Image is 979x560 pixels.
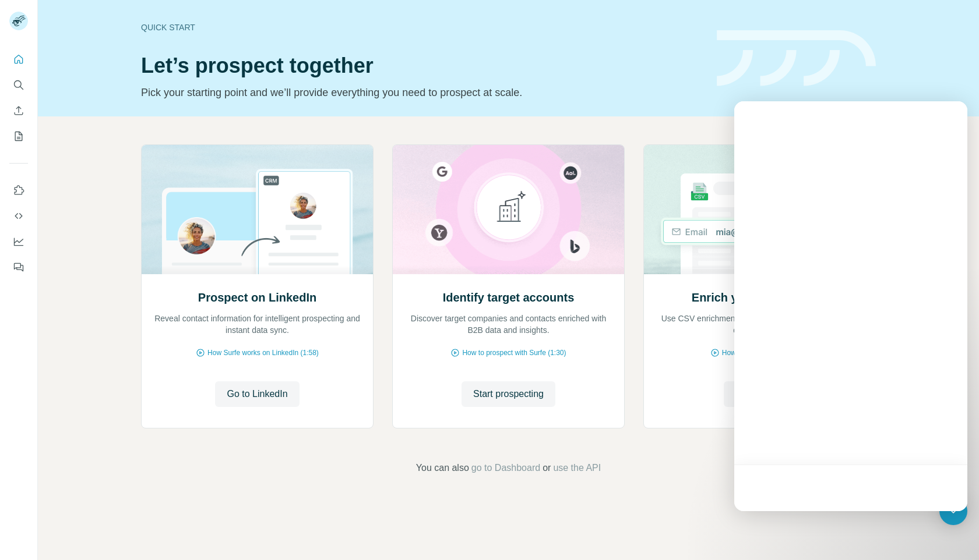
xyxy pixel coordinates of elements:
div: Quick start [141,22,703,33]
span: or [543,461,551,475]
button: Dashboard [9,231,28,252]
button: Feedback [9,257,28,278]
h2: Enrich your contact lists [692,289,827,306]
span: How to upload a CSV (2:59) [722,348,809,358]
button: Start prospecting [462,381,555,407]
button: Search [9,75,28,95]
p: Pick your starting point and we’ll provide everything you need to prospect at scale. [141,84,703,101]
h2: Identify target accounts [443,289,575,306]
img: Prospect on LinkedIn [141,145,374,274]
button: use the API [553,461,601,475]
img: Identify target accounts [392,145,625,274]
button: Use Surfe on LinkedIn [9,180,28,201]
img: banner [717,30,876,87]
span: How Surfe works on LinkedIn (1:58) [207,348,319,358]
h2: Prospect on LinkedIn [198,289,316,306]
span: Go to LinkedIn [227,387,287,401]
button: My lists [9,126,28,147]
span: You can also [416,461,469,475]
div: Open Intercom Messenger [939,497,967,525]
span: How to prospect with Surfe (1:30) [462,348,566,358]
p: Use CSV enrichment to confirm you are using the best data available. [656,313,864,336]
span: Start prospecting [473,387,544,401]
p: Reveal contact information for intelligent prospecting and instant data sync. [153,313,361,336]
button: go to Dashboard [471,461,540,475]
button: Go to LinkedIn [215,381,299,407]
p: Discover target companies and contacts enriched with B2B data and insights. [404,313,612,336]
button: Enrich CSV [724,381,795,407]
button: Use Surfe API [9,205,28,226]
button: Enrich CSV [9,100,28,121]
h1: Let’s prospect together [141,54,703,77]
button: Quick start [9,49,28,70]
